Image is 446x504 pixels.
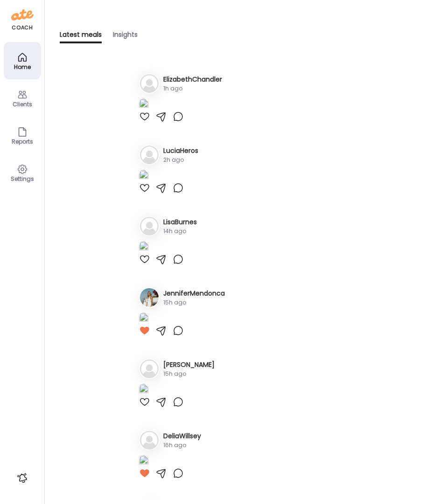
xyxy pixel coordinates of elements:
h3: [PERSON_NAME] [163,360,215,370]
h3: LuciaHeros [163,146,198,156]
div: 15h ago [163,370,215,378]
div: 16h ago [163,441,201,449]
img: bg-avatar-default.svg [140,74,159,93]
img: images%2FiJXXqmAw1DQL2KqiWrzZwmgui713%2FRfoZ6vOkeroAKs6A8zF8%2FTEMZbGWdaSTy0HQUcnrE_1080 [139,384,148,396]
h3: ElizabethChandler [163,75,222,84]
div: Insights [113,30,138,43]
img: bg-avatar-default.svg [140,431,159,449]
div: coach [12,24,33,32]
h3: DeliaWillsey [163,431,201,441]
div: Settings [6,176,39,182]
div: 2h ago [163,156,198,164]
div: 15h ago [163,298,225,307]
div: Home [6,64,39,70]
div: 14h ago [163,227,197,235]
img: images%2F14YwdST0zVTSBa9Pc02PT7cAhhp2%2FAroyFCSHyGYzs0fhHk7h%2FBxBYoJA37luR8IjCL9Gd_1080 [139,241,148,254]
img: images%2FGHdhXm9jJtNQdLs9r9pbhWu10OF2%2FOQwmQYf5ozBSO8c7KBMz%2F2X4bSLxbt3iiQGQ76oTC_1080 [139,455,148,468]
h3: LisaBurnes [163,217,197,227]
img: images%2FLmewejLqqxYGdaZecVheXEEv6Df2%2FXVP1RDBFPu65DYRsjZFZ%2FIHvAmc0IcbVqYTNIIwBF_1080 [139,98,148,111]
div: 1h ago [163,84,222,93]
img: images%2FhTWL1UBjihWZBvuxS4CFXhMyrrr1%2FIIkZW84UKrTl6yf6tlvL%2FIsDBmdQzRLaSLj1l3Ohh_1080 [139,312,148,325]
img: bg-avatar-default.svg [140,217,159,235]
img: ate [11,7,34,22]
img: bg-avatar-default.svg [140,359,159,378]
img: bg-avatar-default.svg [140,145,159,164]
img: images%2F1qYfsqsWO6WAqm9xosSfiY0Hazg1%2FtShSsjb9QTez53toVFIt%2FSU3qaOmcTLS7QrKsnVoj_1080 [139,170,148,182]
div: Reports [6,138,39,145]
img: avatars%2FhTWL1UBjihWZBvuxS4CFXhMyrrr1 [140,288,159,307]
h3: JenniferMendonca [163,289,225,298]
div: Latest meals [60,30,102,43]
div: Clients [6,101,39,107]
